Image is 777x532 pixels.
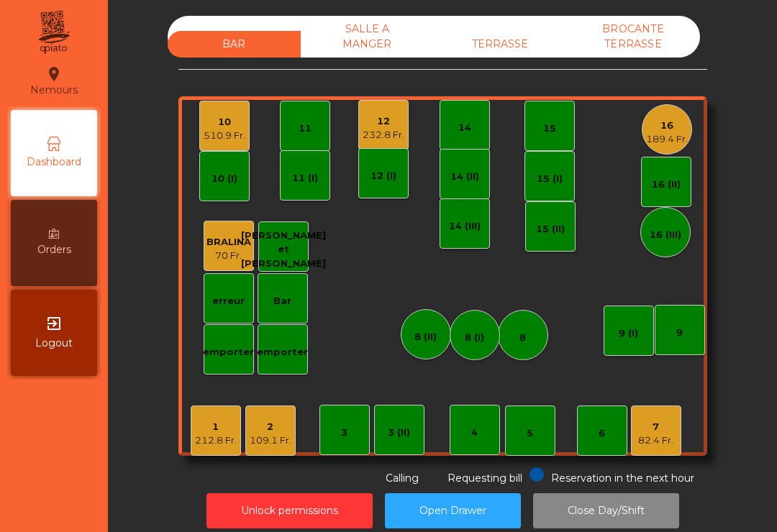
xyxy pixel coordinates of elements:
img: qpiato [36,7,71,58]
div: 16 (II) [652,178,681,192]
div: 510.9 Fr. [204,129,245,143]
div: 14 [458,121,471,135]
i: exit_to_app [45,315,63,332]
div: 3 (II) [388,426,410,440]
div: Nemours [30,63,78,99]
div: 15 (I) [537,172,563,186]
div: 3 [341,426,347,440]
div: 15 (II) [536,222,565,237]
div: 7 [638,420,673,434]
div: 9 (I) [619,326,638,341]
div: 232.8 Fr. [363,128,404,142]
div: 5 [527,426,533,441]
div: BROCANTE TERRASSE [567,16,700,58]
div: 10 (I) [212,172,237,186]
div: 11 [299,121,312,136]
span: Reservation in the next hour [551,472,694,485]
div: 212.8 Fr. [195,434,237,448]
span: Calling [386,472,419,485]
button: Unlock permissions [206,493,373,528]
div: 10 [204,115,245,129]
button: Close Day/Shift [533,493,679,528]
div: BAR [168,31,301,58]
div: 16 (III) [650,228,681,242]
div: 12 (I) [371,169,396,183]
div: 1 [195,420,237,434]
div: 15 [543,121,556,136]
div: [PERSON_NAME] et [PERSON_NAME] [241,229,326,271]
div: 14 (II) [450,170,479,184]
div: 2 [250,420,291,434]
span: Orders [37,242,71,257]
div: 4 [471,426,478,440]
div: 70 Fr. [206,249,251,263]
div: 9 [676,326,683,340]
div: erreur [212,294,245,308]
div: emporter [257,345,308,359]
div: SALLE A MANGER [301,16,434,58]
span: Dashboard [27,155,81,170]
div: TERRASSE [434,31,567,58]
div: 8 (II) [414,330,437,344]
div: emporter [203,345,254,359]
div: 8 (I) [465,331,484,345]
div: BRALINA [206,235,251,249]
div: 6 [599,426,605,441]
div: 11 (I) [292,171,318,185]
div: 12 [363,114,404,129]
div: 82.4 Fr. [638,434,673,448]
div: 8 [519,331,526,345]
div: Bar [273,294,291,308]
div: 109.1 Fr. [250,434,291,448]
span: Logout [35,336,73,351]
div: 14 (III) [449,219,481,234]
i: location_on [45,65,63,83]
div: 189.4 Fr. [646,132,688,147]
div: 16 [646,119,688,133]
button: Open Drawer [385,493,521,528]
span: Requesting bill [447,472,522,485]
